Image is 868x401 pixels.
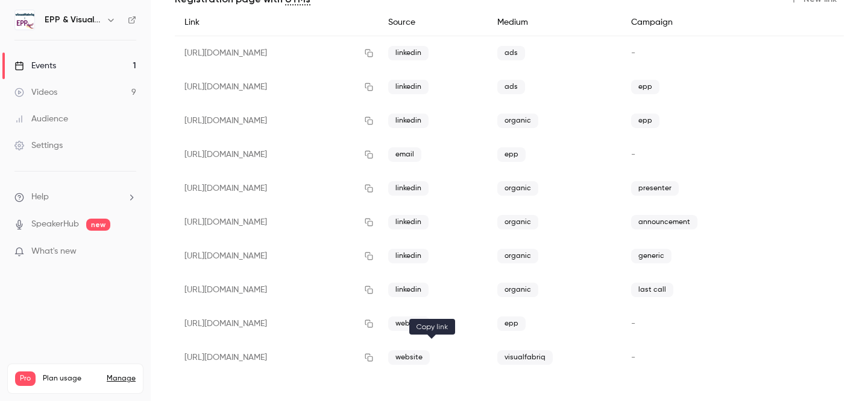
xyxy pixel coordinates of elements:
[14,86,57,98] div: Videos
[175,273,379,307] div: [URL][DOMAIN_NAME]
[31,191,49,204] span: Help
[43,374,99,383] span: Plan usage
[497,80,525,94] span: ads
[388,80,429,94] span: linkedin
[388,181,429,196] span: linkedin
[631,150,635,159] span: -
[31,218,79,231] a: SpeakerHub
[497,316,526,331] span: epp
[15,371,36,386] span: Pro
[631,319,635,328] span: -
[175,205,379,239] div: [URL][DOMAIN_NAME]
[175,70,379,104] div: [URL][DOMAIN_NAME]
[631,114,659,128] span: epp
[631,80,659,94] span: epp
[175,172,379,205] div: [URL][DOMAIN_NAME]
[122,246,136,257] iframe: Noticeable Trigger
[379,9,488,36] div: Source
[488,9,621,36] div: Medium
[631,49,635,57] span: -
[14,60,56,72] div: Events
[388,249,429,263] span: linkedin
[497,215,538,229] span: organic
[175,104,379,138] div: [URL][DOMAIN_NAME]
[497,114,538,128] span: organic
[388,215,429,229] span: linkedin
[497,147,526,162] span: epp
[107,374,136,383] a: Manage
[388,147,421,162] span: email
[15,10,34,30] img: EPP & Visualfabriq
[86,219,110,231] span: new
[175,36,379,71] div: [URL][DOMAIN_NAME]
[388,350,430,365] span: website
[621,9,775,36] div: Campaign
[497,181,538,196] span: organic
[631,249,671,263] span: generic
[388,114,429,128] span: linkedin
[175,138,379,172] div: [URL][DOMAIN_NAME]
[175,341,379,374] div: [URL][DOMAIN_NAME]
[45,14,101,26] h6: EPP & Visualfabriq
[388,283,429,297] span: linkedin
[14,140,63,152] div: Settings
[31,245,77,258] span: What's new
[497,46,525,60] span: ads
[497,350,553,365] span: visualfabriq
[175,239,379,273] div: [URL][DOMAIN_NAME]
[175,9,379,36] div: Link
[497,283,538,297] span: organic
[631,215,697,229] span: announcement
[497,249,538,263] span: organic
[631,353,635,362] span: -
[14,113,68,125] div: Audience
[14,191,136,204] li: help-dropdown-opener
[388,316,430,331] span: website
[388,46,429,60] span: linkedin
[631,283,673,297] span: last call
[631,181,679,196] span: presenter
[175,307,379,341] div: [URL][DOMAIN_NAME]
